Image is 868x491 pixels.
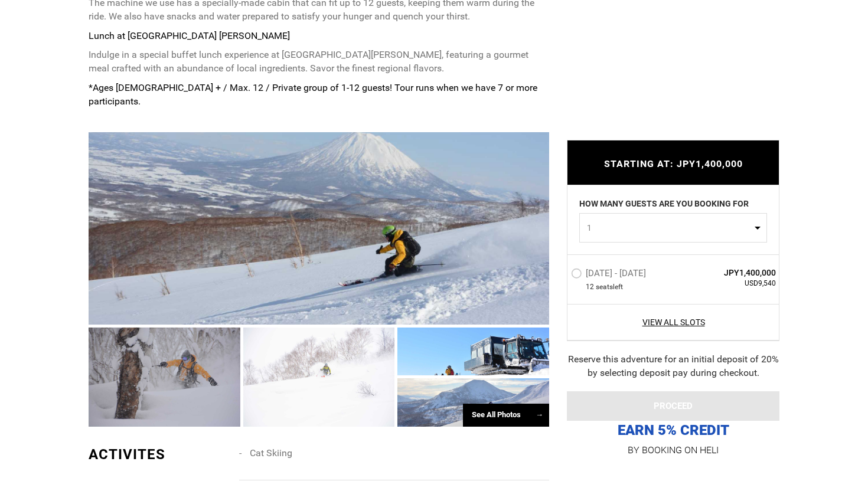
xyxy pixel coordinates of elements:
[89,48,549,76] p: Indulge in a special buffet lunch experience at [GEOGRAPHIC_DATA][PERSON_NAME], featuring a gourm...
[609,281,613,292] span: s
[579,212,767,242] button: 1
[579,197,749,212] label: HOW MANY GUESTS ARE YOU BOOKING FOR
[571,267,649,281] label: [DATE] - [DATE]
[571,316,776,328] a: View All Slots
[89,30,290,41] strong: Lunch at [GEOGRAPHIC_DATA] [PERSON_NAME]
[690,278,776,288] span: USD9,540
[536,410,543,419] span: →
[89,82,537,107] strong: *Ages [DEMOGRAPHIC_DATA] + / Max. 12 / Private group of 1-12 guests! Tour runs when we have 7 or ...
[567,442,779,459] p: BY BOOKING ON HELI
[587,221,752,233] span: 1
[567,352,779,379] div: Reserve this adventure for an initial deposit of 20% by selecting deposit pay during checkout.
[89,444,230,464] div: ACTIVITES
[463,404,549,427] div: See All Photos
[596,281,623,292] span: seat left
[567,391,779,421] button: PROCEED
[250,447,292,459] span: Cat Skiing
[586,281,594,292] span: 12
[604,158,743,169] span: STARTING AT: JPY1,400,000
[690,266,776,278] span: JPY1,400,000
